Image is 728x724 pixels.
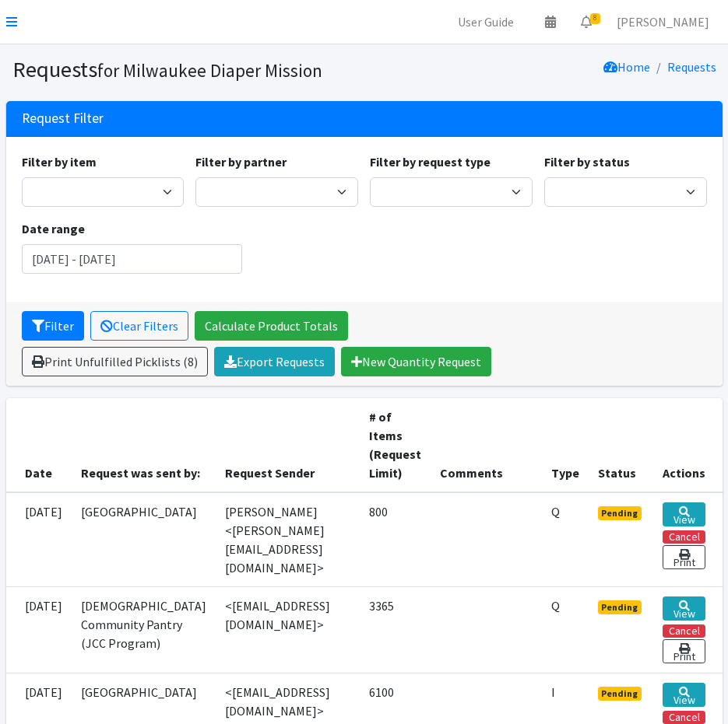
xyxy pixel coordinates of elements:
a: User Guide [445,6,526,37]
th: Request was sent by: [72,398,216,492]
th: Request Sender [216,398,360,492]
td: [GEOGRAPHIC_DATA] [72,492,216,587]
th: Actions [653,398,724,492]
button: Filter [22,311,84,341]
a: Clear Filters [90,311,188,341]
a: Print [663,639,705,663]
td: [DATE] [6,492,72,587]
th: Comments [431,398,542,492]
td: 800 [360,492,431,587]
th: Status [589,398,654,492]
h3: Request Filter [22,110,104,127]
a: Calculate Product Totals [195,311,348,341]
abbr: Quantity [551,504,560,519]
button: Cancel [663,711,705,724]
abbr: Individual [551,684,555,700]
td: [PERSON_NAME] <[PERSON_NAME][EMAIL_ADDRESS][DOMAIN_NAME]> [216,492,360,587]
a: Print Unfulfilled Picklists (8) [22,347,208,376]
span: Pending [598,600,642,614]
abbr: Quantity [551,598,560,614]
td: [DEMOGRAPHIC_DATA] Community Pantry (JCC Program) [72,586,216,673]
th: Type [542,398,589,492]
a: Print [663,545,705,569]
small: for Milwaukee Diaper Mission [97,59,322,82]
a: View [663,683,705,707]
label: Date range [22,219,85,238]
label: Filter by partner [195,152,287,171]
a: New Quantity Request [341,347,491,376]
button: Cancel [663,530,705,544]
a: 8 [568,6,604,37]
td: <[EMAIL_ADDRESS][DOMAIN_NAME]> [216,586,360,673]
a: View [663,596,705,621]
label: Filter by item [22,152,97,171]
span: Pending [598,506,642,520]
th: # of Items (Request Limit) [360,398,431,492]
input: January 1, 2011 - December 31, 2011 [22,244,242,274]
a: Home [603,59,650,75]
th: Date [6,398,72,492]
a: View [663,502,705,526]
button: Cancel [663,624,705,638]
td: 3365 [360,586,431,673]
a: [PERSON_NAME] [604,6,722,37]
span: 8 [590,13,600,24]
a: Requests [667,59,716,75]
td: [DATE] [6,586,72,673]
h1: Requests [12,56,359,83]
a: Export Requests [214,347,335,376]
label: Filter by status [544,152,630,171]
span: Pending [598,687,642,701]
label: Filter by request type [370,152,491,171]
